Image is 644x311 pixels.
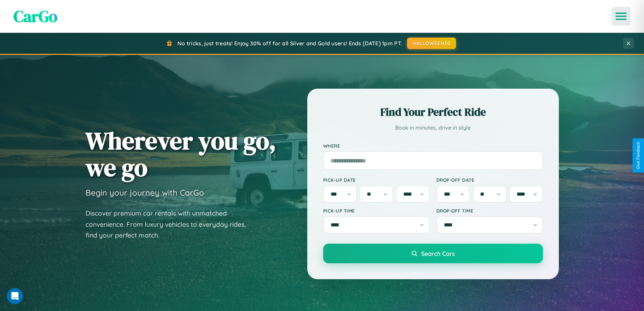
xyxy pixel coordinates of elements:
[323,177,430,183] label: Pick-up Date
[323,143,543,149] label: Where
[323,244,543,263] button: Search Cars
[612,7,630,26] button: Open menu
[407,38,456,49] button: HALLOWEEN30
[323,123,543,133] p: Book in minutes, drive in style
[86,187,204,198] h3: Begin your journey with CarGo
[7,288,23,304] iframe: Intercom live chat
[86,127,276,181] h1: Wherever you go, we go
[323,105,543,119] h2: Find Your Perfect Ride
[86,208,255,241] p: Discover premium car rentals with unmatched convenience. From luxury vehicles to everyday rides, ...
[14,5,57,27] span: CarGo
[436,177,543,183] label: Drop-off Date
[636,142,641,169] div: Give Feedback
[177,40,402,47] span: No tricks, just treats! Enjoy 30% off for all Silver and Gold users! Ends [DATE] 1pm PT.
[421,250,455,257] span: Search Cars
[323,208,430,214] label: Pick-up Time
[436,208,543,214] label: Drop-off Time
